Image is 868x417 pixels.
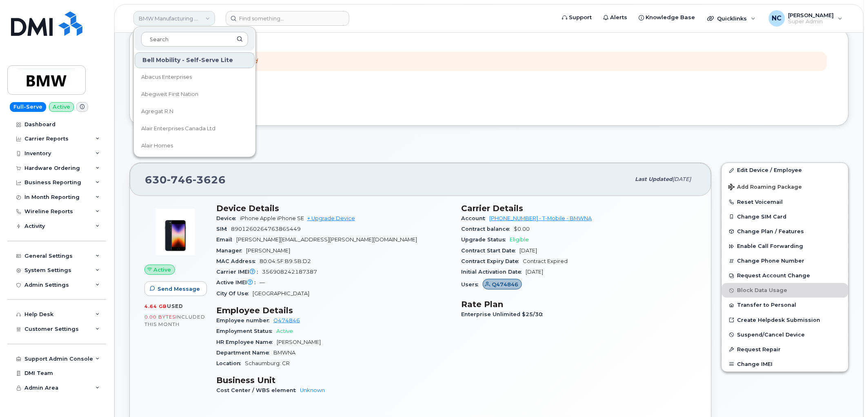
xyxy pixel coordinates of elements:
button: Change Plan / Features [722,224,848,239]
span: Quicklinks [717,15,747,22]
span: Location [216,360,245,366]
span: included this month [144,314,205,327]
span: used [167,303,183,309]
button: Request Account Change [722,268,848,283]
span: Alair Homes [141,142,173,150]
iframe: Messenger Launcher [832,381,862,411]
div: Bell Mobility - Self-Serve Lite [135,52,255,68]
span: HR Employee Name [216,339,277,345]
a: BMW Manufacturing Co LLC [133,11,215,26]
div: Nicholas Capella [763,10,848,27]
span: Employment Status [216,328,276,334]
span: Last updated [635,176,673,182]
h3: Carrier Details [462,203,697,213]
button: Change IMEI [722,357,848,372]
button: Block Data Usage [722,283,848,298]
span: Carrier IMEI [216,269,262,275]
span: Employee number [216,317,273,323]
button: Change Phone Number [722,254,848,268]
span: Contract Expired [523,258,568,264]
span: Abegweit First Nation [141,90,198,98]
span: Add Roaming Package [728,184,802,192]
span: [PERSON_NAME] [277,339,321,345]
span: Device [216,215,240,221]
span: — [260,279,265,285]
a: [PHONE_NUMBER] - T-Mobile - BMWNA [490,215,592,221]
span: BMWNA [273,350,295,356]
a: Alair Homes [135,138,255,154]
a: Create Helpdesk Submission [722,313,848,328]
a: Support [557,9,598,26]
a: Abacus Enterprises [135,69,255,85]
span: [PERSON_NAME] [788,12,834,18]
span: Suspend/Cancel Device [737,332,805,338]
span: 630 [145,174,226,186]
a: Abegweit First Nation [135,86,255,103]
span: Upgrade Status [462,236,510,243]
a: Alerts [598,9,633,26]
span: Schaumburg: CR [245,360,290,366]
span: Support [569,13,592,22]
span: Eligible [510,236,529,243]
h3: Tags List [144,78,834,89]
span: [PERSON_NAME] [246,248,290,254]
div: Quicklinks [702,10,761,27]
span: Contract Expiry Date [462,258,523,264]
a: Alair Enterprises Canada Ltd [135,120,255,137]
button: Enable Call Forwarding [722,239,848,254]
span: Active IMEI [216,279,260,285]
button: Add Roaming Package [722,178,848,195]
span: Q474846 [492,281,518,288]
span: 8901260264763865449 [231,226,301,232]
a: + Upgrade Device [307,215,355,221]
h3: Device Details [216,203,452,213]
span: [GEOGRAPHIC_DATA] [253,290,309,297]
button: Reset Voicemail [722,195,848,210]
span: Knowledge Base [646,13,695,22]
button: Add Note [129,138,176,153]
span: Cost Center / WBS element [216,387,300,393]
span: NC [772,13,782,23]
a: Agregat R.N [135,103,255,120]
span: Account [462,215,490,221]
span: Manager [216,248,246,254]
span: [DATE] [520,248,537,254]
span: iPhone Apple iPhone SE [240,215,304,221]
h3: Employee Details [216,306,452,315]
span: Send Message [158,285,200,293]
span: Active [276,328,293,334]
span: Alair Enterprises Canada Ltd [141,125,215,133]
a: Knowledge Base [633,9,701,26]
span: 0.00 Bytes [144,314,175,320]
span: Super Admin [788,18,834,25]
button: Send Message [144,281,207,296]
span: Contract Start Date [462,248,520,254]
span: $0.00 [514,226,530,232]
span: Enable Call Forwarding [737,243,804,250]
span: Contract balance [462,226,514,232]
span: [DATE] [526,269,544,275]
span: Initial Activation Date [462,269,526,275]
a: Q474846 [483,281,522,288]
h3: Business Unit [216,375,452,385]
button: Change SIM Card [722,210,848,224]
span: Change Plan / Features [737,228,804,234]
span: 3626 [193,174,226,186]
span: Email [216,236,236,243]
span: Users [462,281,483,288]
span: [DATE] [673,176,691,182]
span: City Of Use [216,290,253,297]
span: MAC Address [216,258,260,264]
span: 4.64 GB [144,303,167,309]
button: Request Repair [722,342,848,357]
span: Department Name [216,350,273,356]
span: Active [154,266,171,274]
img: image20231002-3703462-10zne2t.jpeg [151,207,200,256]
span: 356908242187387 [262,269,317,275]
input: Search [141,32,248,47]
span: Abacus Enterprises [141,73,192,81]
span: Alerts [610,13,628,22]
span: [PERSON_NAME][EMAIL_ADDRESS][PERSON_NAME][DOMAIN_NAME] [236,236,417,243]
span: Enterprise Unlimited $25/30 [462,311,547,317]
h3: Rate Plan [462,299,697,309]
